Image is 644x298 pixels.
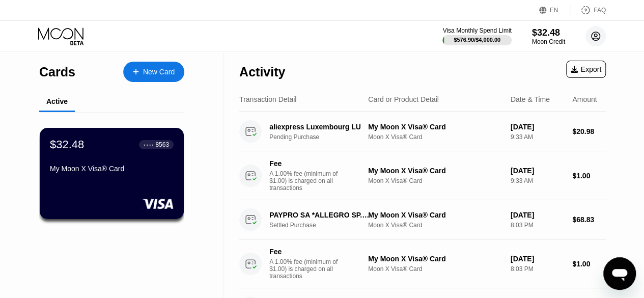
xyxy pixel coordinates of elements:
div: ● ● ● ● [144,143,154,146]
div: My Moon X Visa® Card [368,211,502,219]
div: 9:33 AM [511,177,564,184]
div: My Moon X Visa® Card [50,165,174,173]
div: Active [46,97,68,105]
div: aliexpress Luxembourg LU [269,123,371,131]
div: 8:03 PM [511,222,564,229]
div: My Moon X Visa® Card [368,255,502,263]
div: $32.48 [532,28,565,38]
div: Moon X Visa® Card [368,177,502,184]
div: Visa Monthly Spend Limit$576.90/$4,000.00 [442,27,511,45]
div: Amount [572,95,597,103]
div: FeeA 1.00% fee (minimum of $1.00) is charged on all transactionsMy Moon X Visa® CardMoon X Visa® ... [239,151,606,200]
div: Card or Product Detail [368,95,439,103]
iframe: Przycisk umożliwiający otwarcie okna komunikatora [603,257,636,290]
div: A 1.00% fee (minimum of $1.00) is charged on all transactions [269,258,346,280]
div: [DATE] [511,123,564,131]
div: Moon Credit [532,38,565,45]
div: Moon X Visa® Card [368,133,502,141]
div: Moon X Visa® Card [368,222,502,229]
div: Date & Time [511,95,550,103]
div: Settled Purchase [269,222,378,229]
div: $1.00 [572,260,606,268]
div: [DATE] [511,211,564,219]
div: FeeA 1.00% fee (minimum of $1.00) is charged on all transactionsMy Moon X Visa® CardMoon X Visa® ... [239,239,606,288]
div: $32.48Moon Credit [532,28,565,45]
div: EN [539,5,570,15]
div: FAQ [594,7,606,14]
div: $576.90 / $4,000.00 [454,37,500,43]
div: My Moon X Visa® Card [368,167,502,175]
div: aliexpress Luxembourg LUPending PurchaseMy Moon X Visa® CardMoon X Visa® Card[DATE]9:33 AM$20.98 [239,112,606,151]
div: Export [571,65,601,73]
div: My Moon X Visa® Card [368,123,502,131]
div: $1.00 [572,172,606,180]
div: Pending Purchase [269,133,378,141]
div: Fee [269,159,341,168]
div: 9:33 AM [511,133,564,141]
div: EN [550,7,558,14]
div: Visa Monthly Spend Limit [442,27,511,34]
div: New Card [123,62,184,82]
div: Moon X Visa® Card [368,265,502,273]
div: Transaction Detail [239,95,296,103]
div: $32.48 [50,138,84,151]
div: Cards [39,65,75,79]
div: $20.98 [572,127,606,136]
div: [DATE] [511,167,564,175]
div: $68.83 [572,215,606,224]
div: A 1.00% fee (minimum of $1.00) is charged on all transactions [269,170,346,192]
div: PAYPRO SA *ALLEGRO SP. POZNAN PLSettled PurchaseMy Moon X Visa® CardMoon X Visa® Card[DATE]8:03 P... [239,200,606,239]
div: Fee [269,248,341,256]
div: [DATE] [511,255,564,263]
div: PAYPRO SA *ALLEGRO SP. POZNAN PL [269,211,371,219]
div: Export [566,61,606,78]
div: FAQ [570,5,606,15]
div: 8:03 PM [511,265,564,273]
div: $32.48● ● ● ●8563My Moon X Visa® Card [40,128,184,219]
div: 8563 [155,141,169,148]
div: Activity [239,65,285,79]
div: New Card [143,68,175,76]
